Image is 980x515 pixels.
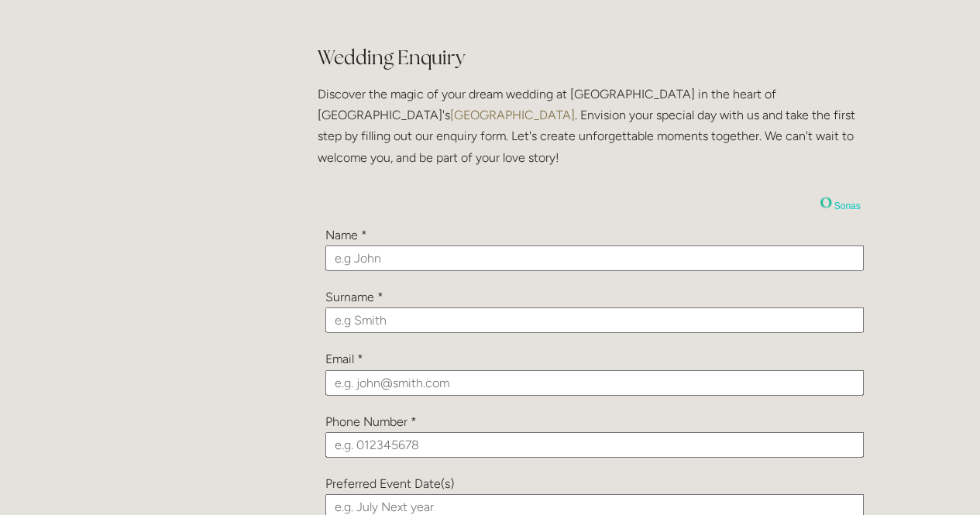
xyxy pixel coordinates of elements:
label: Email * [325,352,363,366]
h2: Wedding Enquiry [318,44,861,71]
input: e.g. john@smith.com [325,370,864,396]
input: e.g Smith [325,307,864,333]
img: Sonas Logo [820,197,832,209]
label: Name * [325,228,367,242]
label: Preferred Event Date(s) [325,476,454,491]
label: Surname * [325,290,383,304]
label: Phone Number * [325,414,417,429]
input: e.g. 012345678 [325,432,864,458]
input: e.g John [325,245,864,271]
a: [GEOGRAPHIC_DATA] [450,108,575,122]
span: Sonas [834,201,860,211]
p: Discover the magic of your dream wedding at [GEOGRAPHIC_DATA] in the heart of [GEOGRAPHIC_DATA]'s... [318,84,861,168]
